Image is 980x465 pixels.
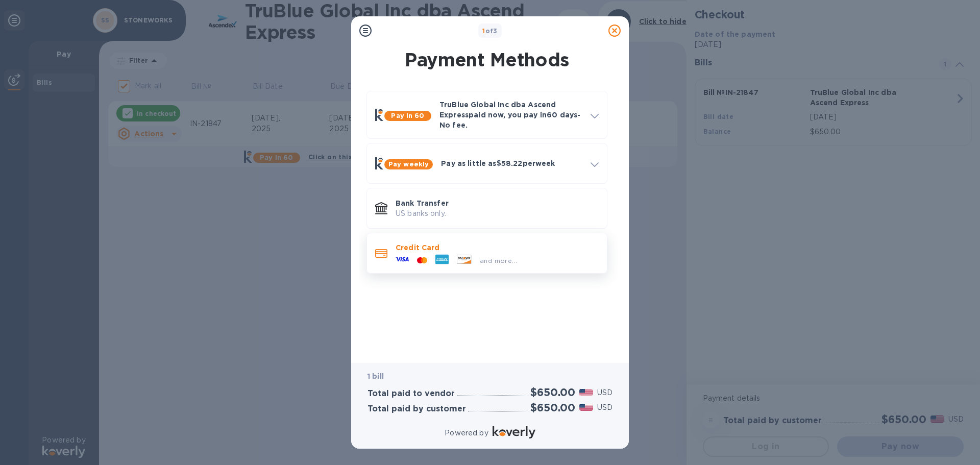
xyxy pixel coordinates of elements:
p: USD [597,402,612,413]
span: and more... [480,257,517,264]
h3: Total paid by customer [367,404,466,414]
img: USD [579,389,593,396]
p: US banks only. [396,208,599,219]
span: 1 [482,27,485,35]
b: of 3 [482,27,498,35]
b: Pay in 60 [391,112,424,119]
h2: $650.00 [530,386,575,399]
img: Logo [493,426,535,438]
h1: Payment Methods [364,49,609,70]
p: Powered by [445,428,488,438]
img: USD [579,404,593,411]
p: Credit Card [396,242,599,253]
h2: $650.00 [530,401,575,414]
p: TruBlue Global Inc dba Ascend Express paid now, you pay in 60 days - No fee. [439,100,582,130]
h3: Total paid to vendor [367,389,455,399]
p: Bank Transfer [396,198,599,208]
b: Pay weekly [388,160,429,168]
b: 1 bill [367,372,384,380]
p: Pay as little as $58.22 per week [441,158,582,168]
p: USD [597,387,612,398]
